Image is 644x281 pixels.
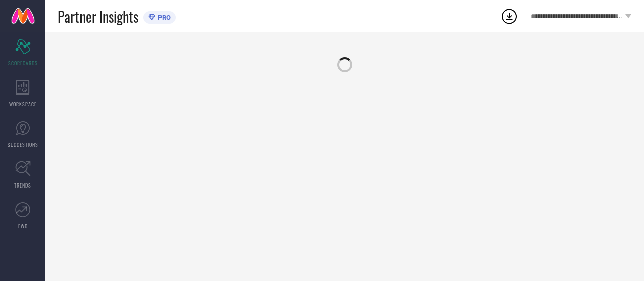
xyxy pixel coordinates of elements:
[14,181,31,189] span: TRENDS
[155,14,171,21] span: PRO
[8,141,38,148] span: SUGGESTIONS
[58,6,138,27] span: Partner Insights
[500,7,518,25] div: Open download list
[9,100,37,108] span: WORKSPACE
[18,222,28,230] span: FWD
[8,59,38,67] span: SCORECARDS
